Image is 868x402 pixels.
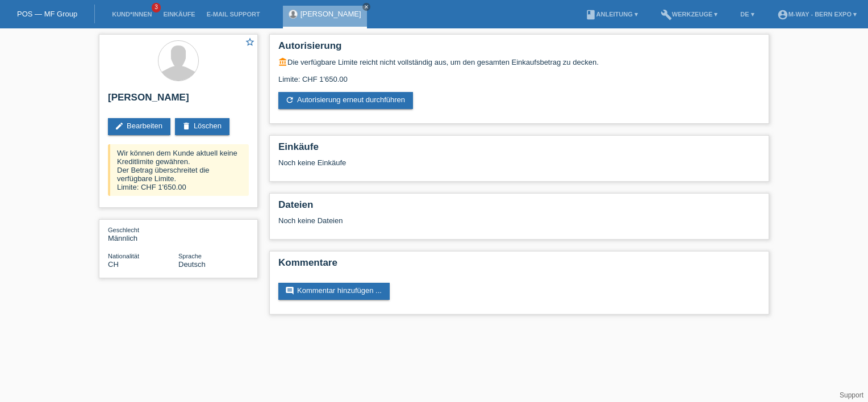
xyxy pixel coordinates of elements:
[301,10,361,18] a: [PERSON_NAME]
[655,11,724,18] a: buildWerkzeuge ▾
[661,9,672,20] i: build
[278,66,760,83] div: Limite: CHF 1'650.00
[245,37,255,49] a: star_border
[771,11,862,18] a: account_circlem-way - Bern Expo ▾
[278,199,760,216] h2: Dateien
[108,118,170,135] a: editBearbeiten
[108,253,139,259] span: Nationalität
[278,57,760,66] div: Die verfügbare Limite reicht nicht vollständig aus, um den gesamten Einkaufsbetrag zu decken.
[585,9,596,20] i: book
[285,286,294,295] i: comment
[108,225,178,242] div: Männlich
[777,9,788,20] i: account_circle
[278,257,760,274] h2: Kommentare
[245,37,255,47] i: star_border
[278,141,760,158] h2: Einkäufe
[178,253,202,259] span: Sprache
[278,57,287,66] i: account_balance
[108,144,249,196] div: Wir können dem Kunde aktuell keine Kreditlimite gewähren. Der Betrag überschreitet die verfügbare...
[278,40,760,57] h2: Autorisierung
[278,283,390,300] a: commentKommentar hinzufügen ...
[182,122,191,131] i: delete
[201,11,266,18] a: E-Mail Support
[579,11,644,18] a: bookAnleitung ▾
[285,95,294,104] i: refresh
[157,11,201,18] a: Einkäufe
[735,11,759,18] a: DE ▾
[278,92,413,109] a: refreshAutorisierung erneut durchführen
[106,11,157,18] a: Kund*innen
[152,3,161,12] span: 3
[364,4,369,10] i: close
[115,122,124,131] i: edit
[840,391,863,399] a: Support
[108,227,139,233] span: Geschlecht
[278,158,760,175] div: Noch keine Einkäufe
[178,260,206,269] span: Deutsch
[362,3,370,11] a: close
[278,216,625,225] div: Noch keine Dateien
[108,92,249,109] h2: [PERSON_NAME]
[175,118,229,135] a: deleteLöschen
[108,260,119,269] span: Schweiz
[17,10,77,18] a: POS — MF Group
